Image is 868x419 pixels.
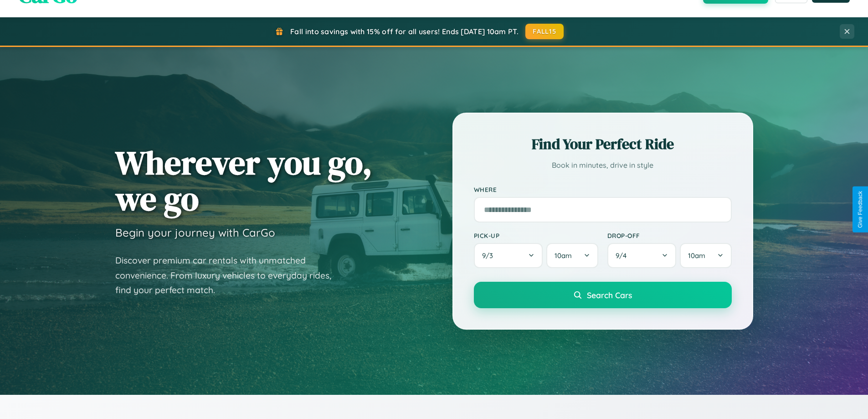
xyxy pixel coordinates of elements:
label: Drop-off [607,232,732,239]
button: 9/3 [474,243,543,268]
h2: Find Your Perfect Ride [474,134,732,154]
label: Pick-up [474,232,598,239]
span: 9 / 3 [482,251,498,260]
span: Search Cars [587,290,632,300]
span: 10am [555,251,572,260]
button: 10am [546,243,598,268]
button: 9/4 [607,243,677,268]
button: FALL15 [525,24,564,39]
span: 10am [688,251,705,260]
p: Discover premium car rentals with unmatched convenience. From luxury vehicles to everyday rides, ... [115,253,343,298]
span: Fall into savings with 15% off for all users! Ends [DATE] 10am PT. [290,27,519,36]
div: Give Feedback [857,191,863,228]
p: Book in minutes, drive in style [474,159,732,172]
button: Search Cars [474,282,732,308]
button: 10am [680,243,731,268]
h1: Wherever you go, we go [115,145,372,217]
h3: Begin your journey with CarGo [115,226,275,239]
span: 9 / 4 [616,251,631,260]
label: Where [474,186,732,193]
